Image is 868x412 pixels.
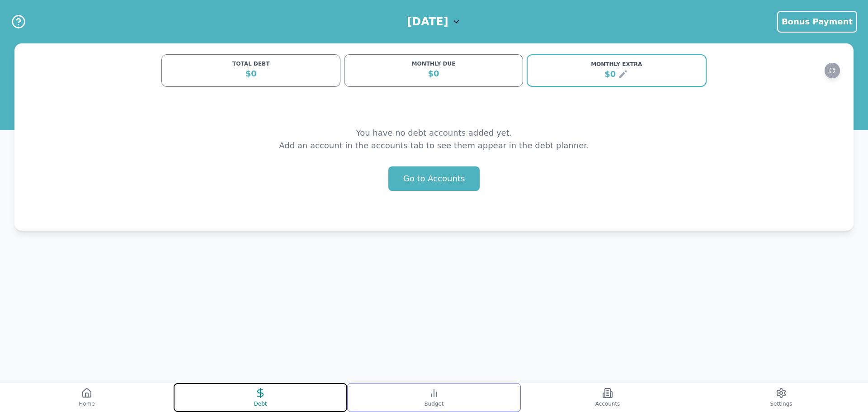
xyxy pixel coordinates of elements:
[11,14,26,29] button: Help
[533,61,700,68] div: MONTHLY EXTRA
[825,63,840,79] button: Refresh data
[604,68,616,81] div: $0
[694,383,868,412] button: Settings
[279,127,589,152] p: You have no debt accounts added yet. Add an account in the accounts tab to see them appear in the...
[167,60,335,67] div: TOTAL DEBT
[777,11,857,33] button: Bonus Payment
[167,67,335,80] div: $0
[350,60,517,67] div: MONTHLY DUE
[527,54,707,87] button: MONTHLY EXTRA$0
[595,400,620,407] span: Accounts
[79,400,94,407] span: Home
[424,400,443,407] span: Budget
[388,166,480,191] button: Go to Accounts
[347,383,521,412] button: Budget
[407,14,448,29] h1: [DATE]
[782,17,853,26] span: Bonus Payment
[521,383,694,412] button: Accounts
[174,383,347,412] button: Debt
[254,400,267,407] span: Debt
[350,67,517,80] div: $0
[770,400,792,407] span: Settings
